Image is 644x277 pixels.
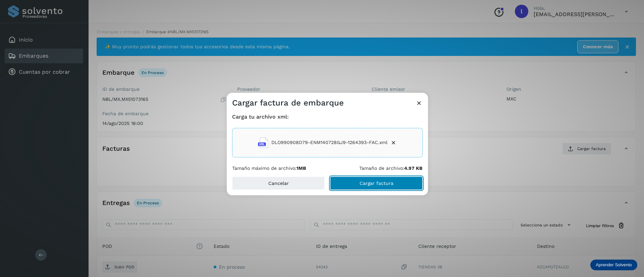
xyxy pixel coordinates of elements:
b: 4.97 KB [404,165,423,171]
span: Cargar factura [360,181,393,186]
button: Cargar factura [330,177,423,190]
p: Tamaño de archivo: [359,165,423,171]
p: Tamaño máximo de archivo: [232,165,306,171]
span: Cancelar [268,181,289,186]
div: Aprender Solvento [590,260,637,270]
p: Aprender Solvento [596,262,632,268]
h3: Cargar factura de embarque [232,98,344,108]
h4: Carga tu archivo xml: [232,114,423,120]
span: DLO990908D79-ENM140728GJ9-1264393-FAC.xml [271,139,387,146]
button: Cancelar [232,177,325,190]
b: 1MB [297,165,306,171]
